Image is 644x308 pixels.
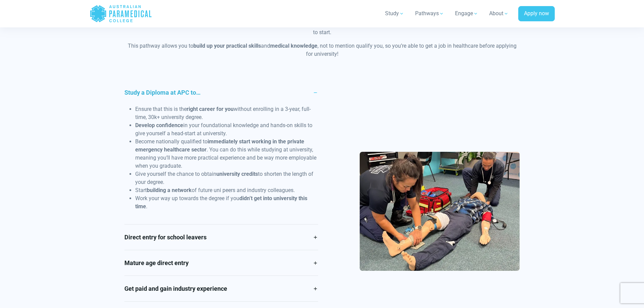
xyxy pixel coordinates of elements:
span: . You can do this while studying at university, meaning you’ll have more practical experience and... [135,146,316,169]
span: Give yourself the chance to obtain [135,171,216,177]
a: Direct entry for school leavers [124,224,318,250]
strong: build up your practical skills [193,43,261,49]
span: Start [135,187,147,193]
b: immediately start working in the private emergency healthcare sector [135,138,304,153]
a: Apply now [518,6,555,22]
b: right career for you [187,106,234,112]
a: About [485,4,513,23]
a: Australian Paramedical College [90,3,152,25]
span: Work your way up towards the degree if you [135,195,239,202]
a: Study a Diploma at APC to… [124,80,318,105]
span: Become nationally qualified to [135,138,208,145]
a: Get paid and gain industry experience [124,276,318,301]
a: Mature age direct entry [124,250,318,276]
b: building a network [147,187,192,193]
span: of future uni peers and industry colleagues. [192,187,295,193]
b: university credits [216,171,258,177]
span: Ensure that this is the [135,106,187,112]
a: Study [381,4,408,23]
p: This pathway allows you to and , not to mention qualify you, so you’re able to get a job in healt... [124,42,520,58]
strong: medical knowledge [270,43,317,49]
b: Develop confidence [135,122,183,128]
p: If you’re wishing to become a paramedic, studying the at is an excellent place to start. [124,20,520,37]
a: Engage [451,4,482,23]
span: without enrolling in a 3-year, full-time, 30k+ university degree. [135,106,311,120]
a: Pathways [411,4,448,23]
span: . [146,203,147,210]
span: in your foundational knowledge and hands-on skills to give yourself a head-start at university. [135,122,312,137]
